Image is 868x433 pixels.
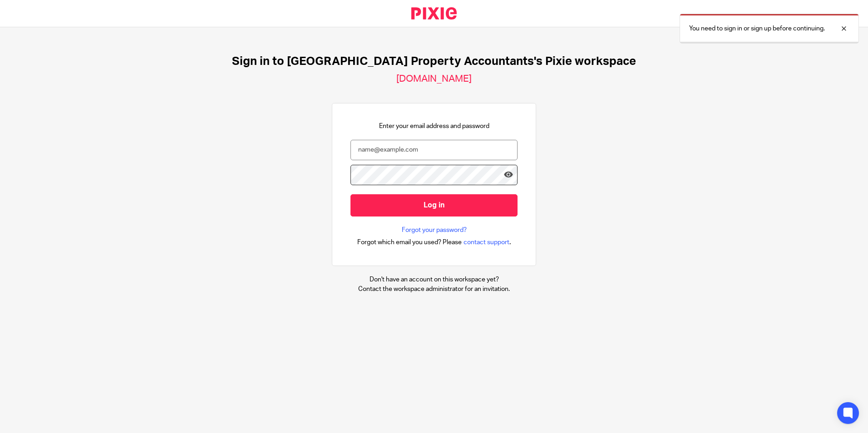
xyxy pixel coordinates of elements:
p: You need to sign in or sign up before continuing. [689,24,825,33]
input: Log in [350,194,518,216]
div: . [357,237,511,247]
a: Forgot your password? [402,226,467,235]
p: Enter your email address and password [379,122,489,131]
span: contact support [464,238,509,247]
input: name@example.com [350,140,518,160]
h2: [DOMAIN_NAME] [396,73,472,85]
h1: Sign in to [GEOGRAPHIC_DATA] Property Accountants's Pixie workspace [232,54,636,69]
span: Forgot which email you used? Please [357,238,462,247]
p: Don't have an account on this workspace yet? [358,275,510,284]
p: Contact the workspace administrator for an invitation. [358,285,510,294]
